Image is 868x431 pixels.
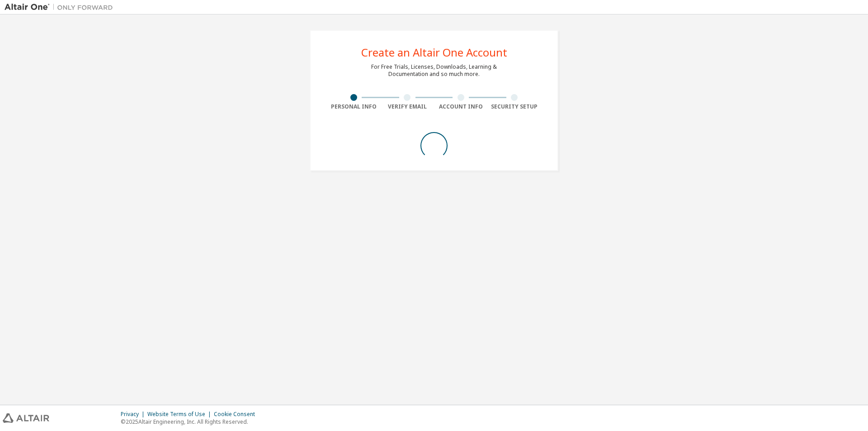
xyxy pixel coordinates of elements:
[3,413,49,423] img: altair_logo.svg
[5,3,118,12] img: Altair One
[361,47,507,58] div: Create an Altair One Account
[434,103,488,110] div: Account Info
[371,63,497,78] div: For Free Trials, Licenses, Downloads, Learning & Documentation and so much more.
[214,411,260,418] div: Cookie Consent
[327,103,381,110] div: Personal Info
[121,418,260,426] p: © 2025 Altair Engineering, Inc. All Rights Reserved.
[381,103,434,110] div: Verify Email
[121,411,147,418] div: Privacy
[488,103,542,110] div: Security Setup
[147,411,214,418] div: Website Terms of Use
